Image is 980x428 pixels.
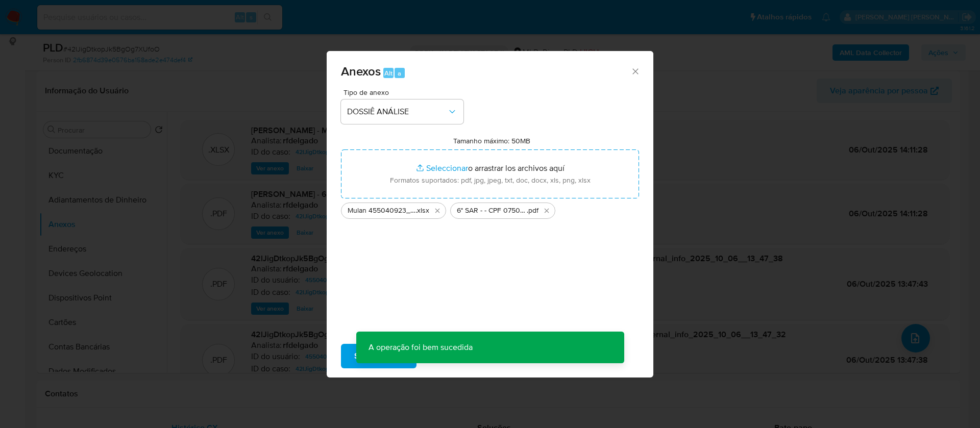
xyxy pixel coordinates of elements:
button: Eliminar 6° SAR - - CPF 07508979451 - MARCIO JOSE LEITE SANTIAGO.pdf [541,205,553,217]
span: Cancelar [434,345,467,367]
span: Mulan 455040923_2025_10_06_07_22_48 [348,206,415,216]
label: Tamanho máximo: 50MB [453,136,530,145]
span: Alt [384,68,393,78]
span: 6° SAR - - CPF 07508979451 - [PERSON_NAME] [PERSON_NAME] [457,206,527,216]
span: Tipo de anexo [344,89,466,96]
span: .xlsx [415,206,429,216]
span: Anexos [341,62,381,80]
ul: Archivos seleccionados [341,198,639,219]
span: a [398,68,401,78]
span: Subir arquivo [354,345,403,367]
button: DOSSIÊ ANÁLISE [341,99,463,124]
span: .pdf [527,206,538,216]
p: A operação foi bem sucedida [356,332,485,363]
button: Subir arquivo [341,344,416,368]
button: Eliminar Mulan 455040923_2025_10_06_07_22_48.xlsx [431,205,444,217]
button: Cerrar [630,66,640,75]
span: DOSSIÊ ANÁLISE [347,107,447,117]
